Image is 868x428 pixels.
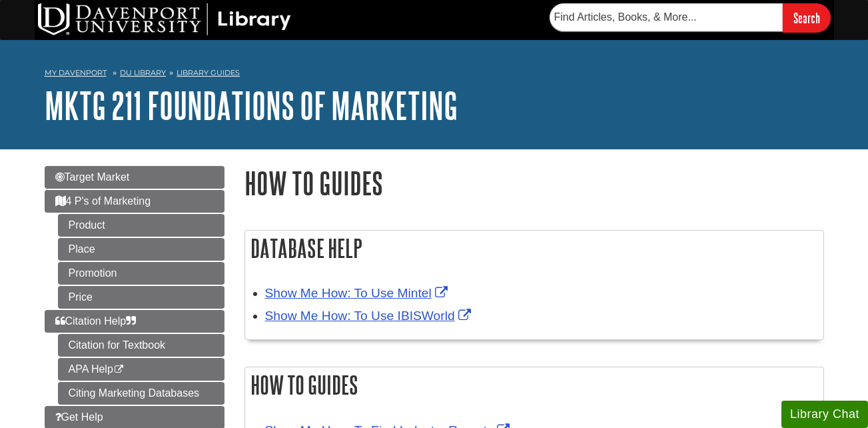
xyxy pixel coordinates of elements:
[58,382,224,405] a: Citing Marketing Databases
[177,68,240,77] a: Library Guides
[113,365,125,374] i: This link opens in a new window
[550,3,783,31] input: Find Articles, Books, & More...
[550,3,831,32] form: Searches DU Library's articles, books, and more
[45,166,224,189] a: Target Market
[58,286,224,309] a: Price
[245,367,823,403] h2: How To Guides
[265,309,474,323] a: Link opens in new window
[244,166,824,200] h1: How To Guides
[45,64,824,85] nav: breadcrumb
[58,238,224,261] a: Place
[55,411,103,423] span: Get Help
[45,310,224,333] a: Citation Help
[55,315,137,327] span: Citation Help
[38,3,291,35] img: DU Library
[265,286,451,300] a: Link opens in new window
[58,262,224,285] a: Promotion
[58,334,224,357] a: Citation for Textbook
[120,68,166,77] a: DU Library
[781,401,868,428] button: Library Chat
[245,231,823,266] h2: Database Help
[783,3,831,32] input: Search
[58,358,224,381] a: APA Help
[45,190,224,213] a: 4 P's of Marketing
[45,85,458,126] a: MKTG 211 Foundations of Marketing
[55,195,151,207] span: 4 P's of Marketing
[55,171,130,183] span: Target Market
[58,214,224,237] a: Product
[45,67,107,79] a: My Davenport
